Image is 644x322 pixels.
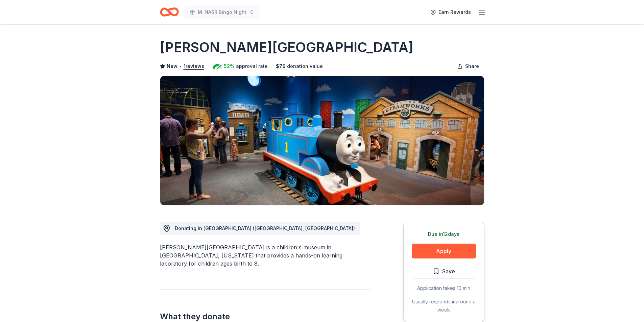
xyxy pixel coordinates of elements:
[465,62,479,70] span: Share
[412,264,476,279] button: Save
[426,6,475,18] a: Earn Rewards
[184,62,204,70] button: 1reviews
[160,38,413,57] h1: [PERSON_NAME][GEOGRAPHIC_DATA]
[160,243,371,268] div: [PERSON_NAME][GEOGRAPHIC_DATA] is a children's museum in [GEOGRAPHIC_DATA], [US_STATE] that provi...
[175,225,355,231] span: Donating in [GEOGRAPHIC_DATA] ([GEOGRAPHIC_DATA], [GEOGRAPHIC_DATA])
[287,62,323,70] span: donation value
[412,230,476,238] div: Due in 12 days
[198,8,246,16] span: M-NASR Bingo Night
[236,62,268,70] span: approval rate
[412,298,476,314] div: Usually responds in around a week
[160,4,179,20] a: Home
[167,62,177,70] span: New
[184,5,260,19] button: M-NASR Bingo Night
[179,64,182,69] span: •
[160,311,371,322] h2: What they donate
[224,62,235,70] span: 52%
[160,76,484,205] img: Image for Kohl Children's Museum
[452,59,484,73] button: Share
[412,244,476,258] button: Apply
[276,62,286,70] span: $ 76
[412,284,476,292] div: Application takes 10 min
[442,267,455,276] span: Save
